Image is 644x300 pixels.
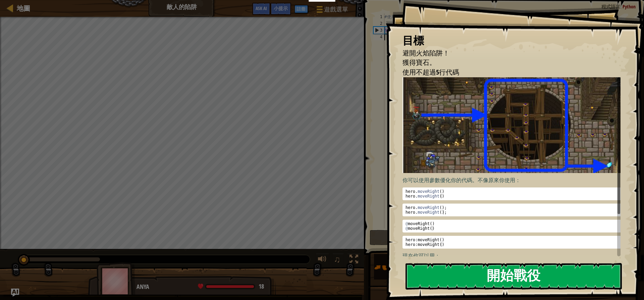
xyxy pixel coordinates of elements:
span: Ask AI [256,5,267,11]
span: 小提示 [274,5,288,11]
p: 你可以使用參數優化你的代碼。不像原來你使用： [402,176,626,184]
span: 避開火焰陷阱！ [402,48,449,57]
span: 18 [259,282,264,291]
div: 目標 [402,33,621,48]
div: 2 [373,20,384,27]
li: 獲得寶石。 [394,58,619,68]
a: 地圖 [13,4,30,13]
div: 3 [374,27,384,34]
button: 運行 [370,230,634,245]
button: Ask AI [252,3,270,15]
span: 使用不超過5行代碼 [402,68,459,77]
p: 現在你可以用： [402,252,626,260]
span: 獲得寶石。 [402,58,436,67]
span: 遊戲選單 [324,5,348,14]
div: Anya [137,283,269,291]
span: 地圖 [17,4,30,13]
button: 切換全螢幕 [347,253,361,267]
button: 調整音量 [316,253,329,267]
button: 開始戰役 [406,263,622,290]
div: health: 18 / 18 [198,284,264,290]
li: 使用不超過5行代碼 [394,68,619,77]
li: 避開火焰陷阱！ [394,48,619,58]
button: 遊戲選單 [311,3,352,18]
button: 註冊 [294,5,308,13]
button: ♫ [332,253,344,267]
img: portrait.png [374,261,387,274]
span: ♫ [334,254,340,264]
div: 4 [373,34,384,40]
div: 1 [373,13,384,20]
button: Ask AI [11,289,19,297]
img: 敵人的陷阱 [402,77,626,173]
img: thang_avatar_frame.png [97,262,136,300]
